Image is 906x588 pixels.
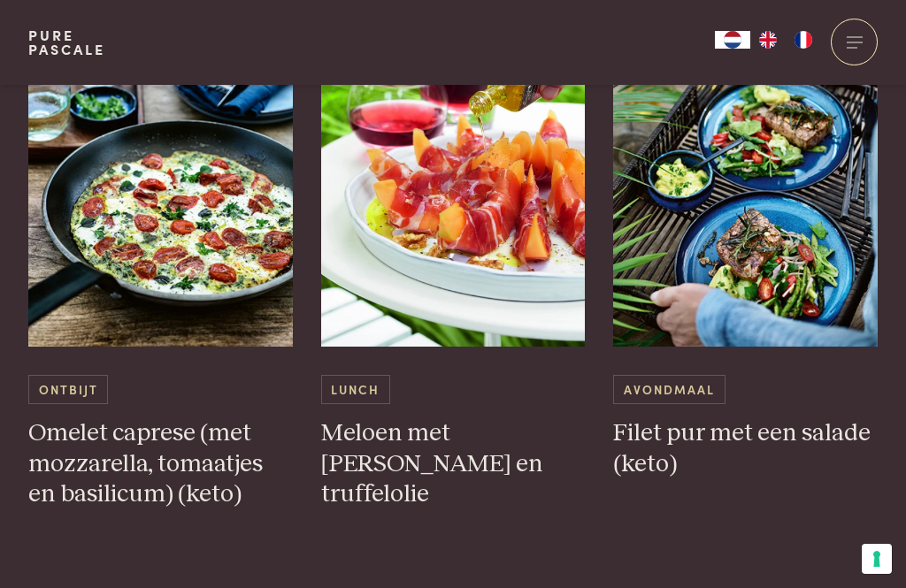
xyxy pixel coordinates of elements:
[786,31,821,49] a: FR
[715,31,821,49] aside: Language selected: Nederlands
[28,28,105,57] a: PurePascale
[715,31,750,49] a: NL
[715,31,750,49] div: Language
[750,31,821,49] ul: Language list
[613,418,878,479] h3: Filet pur met een salade (keto)
[28,375,108,404] span: Ontbijt
[28,418,293,510] h3: Omelet caprese (met mozzarella, tomaatjes en basilicum) (keto)
[613,375,725,404] span: Avondmaal
[321,375,390,404] span: Lunch
[862,544,892,574] button: Uw voorkeuren voor toestemming voor trackingtechnologieën
[321,418,586,510] h3: Meloen met [PERSON_NAME] en truffelolie
[750,31,786,49] a: EN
